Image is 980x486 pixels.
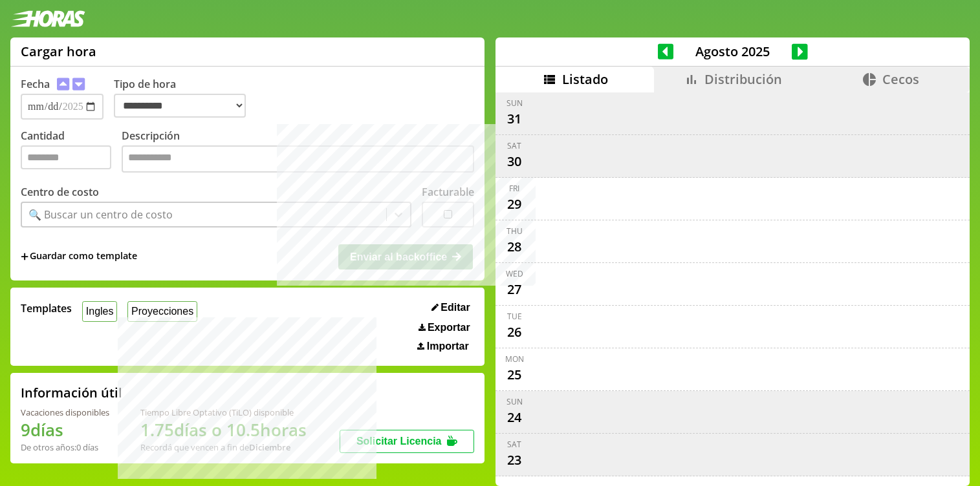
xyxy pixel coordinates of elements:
[415,321,474,334] button: Exportar
[422,185,474,199] label: Facturable
[21,145,111,169] input: Cantidad
[507,140,521,151] div: Sat
[114,77,256,120] label: Tipo de hora
[21,249,28,264] span: +
[140,407,307,418] div: Tiempo Libre Optativo (TiLO) disponible
[506,226,523,237] div: Thu
[21,407,109,418] div: Vacaciones disponibles
[495,92,970,484] div: scrollable content
[249,441,290,453] b: Diciembre
[28,207,173,222] div: 🔍 Buscar un centro de costo
[427,341,469,352] span: Importar
[504,109,525,129] div: 31
[506,268,523,279] div: Wed
[507,311,522,322] div: Tue
[505,354,524,364] div: Mon
[356,436,442,447] span: Solicitar Licencia
[504,322,525,343] div: 26
[114,94,246,118] select: Tipo de hora
[428,322,470,333] span: Exportar
[122,145,474,173] textarea: Descripción
[504,407,525,428] div: 24
[122,129,474,176] label: Descripción
[504,450,525,470] div: 23
[82,301,117,321] button: Ingles
[882,70,919,88] span: Cecos
[504,237,525,257] div: 28
[507,439,521,450] div: Sat
[504,194,525,215] div: 29
[504,151,525,172] div: 30
[340,430,474,453] button: Solicitar Licencia
[21,77,50,91] label: Fecha
[127,301,197,321] button: Proyecciones
[673,43,792,60] span: Agosto 2025
[704,70,782,88] span: Distribución
[21,129,122,176] label: Cantidad
[562,70,608,88] span: Listado
[10,10,85,27] img: logotipo
[441,302,470,313] span: Editar
[504,279,525,300] div: 27
[21,418,109,441] h1: 9 días
[504,364,525,385] div: 25
[21,185,99,199] label: Centro de costo
[21,43,96,60] h1: Cargar hora
[21,301,72,315] span: Templates
[21,384,122,401] h2: Información útil
[21,249,137,264] span: +Guardar como template
[509,183,519,194] div: Fri
[21,441,109,453] div: De otros años: 0 días
[140,441,307,453] div: Recordá que vencen a fin de
[428,301,474,314] button: Editar
[506,98,523,109] div: Sun
[506,396,523,407] div: Sun
[140,418,307,441] h1: 1.75 días o 10.5 horas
